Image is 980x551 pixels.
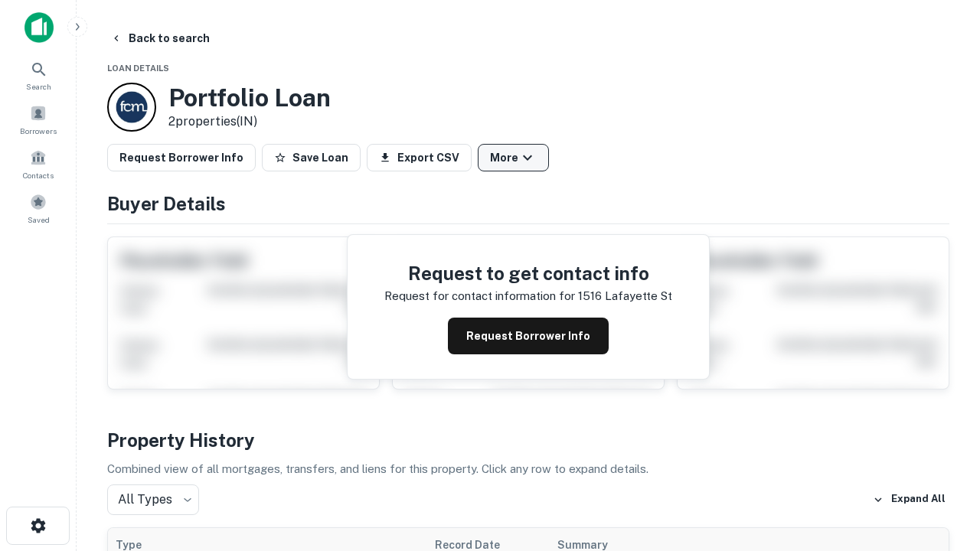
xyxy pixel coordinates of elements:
span: Loan Details [107,64,169,73]
span: Borrowers [20,125,57,137]
p: 2 properties (IN) [168,112,331,131]
button: Request Borrower Info [448,318,609,354]
h4: Request to get contact info [384,259,672,287]
span: Saved [28,214,50,226]
a: Borrowers [5,99,72,140]
a: Saved [5,187,72,229]
div: All Types [107,484,199,515]
p: Combined view of all mortgages, transfers, and liens for this property. Click any row to expand d... [107,460,949,478]
p: Request for contact information for [384,287,575,305]
h3: Portfolio Loan [168,83,331,112]
button: More [478,144,549,171]
button: Back to search [104,24,216,52]
span: Contacts [23,169,54,181]
button: Request Borrower Info [107,144,256,171]
a: Search [5,54,72,96]
span: Search [26,80,51,93]
button: Expand All [869,488,949,511]
img: capitalize-icon.png [24,12,54,43]
button: Export CSV [367,144,472,171]
p: 1516 lafayette st [578,287,672,305]
button: Save Loan [262,144,361,171]
h4: Buyer Details [107,190,949,217]
iframe: Chat Widget [903,429,980,502]
a: Contacts [5,143,72,184]
h4: Property History [107,426,949,454]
